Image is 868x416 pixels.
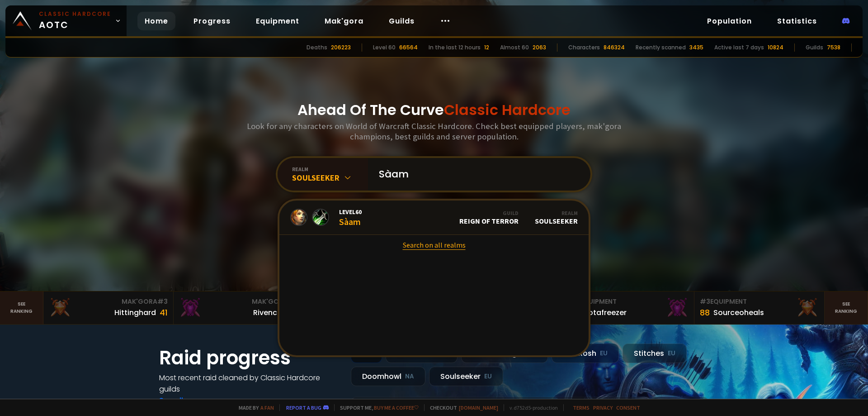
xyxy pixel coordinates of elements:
div: 846324 [604,43,625,52]
div: Active last 7 days [714,43,764,52]
div: Soulseeker [429,367,503,386]
h3: Look for any characters on World of Warcraft Classic Hardcore. Check best equipped players, mak'g... [243,121,625,142]
a: Level60SàamGuildReign of TerrorRealmSoulseeker [279,201,589,235]
div: Guild [459,210,519,216]
div: Almost 60 [500,43,529,52]
div: Sourceoheals [713,307,764,318]
div: Notafreezer [583,307,627,318]
div: Level 60 [373,43,396,52]
div: Mak'Gora [49,297,168,306]
a: Home [137,12,175,30]
a: Population [700,12,759,30]
div: Sàam [339,208,362,227]
div: 41 [160,306,168,319]
small: Classic Hardcore [39,10,111,18]
div: Guilds [806,43,823,52]
a: Mak'Gora#2Rivench100 [174,292,304,324]
h1: Ahead Of The Curve [297,99,571,121]
div: 88 [700,306,710,319]
div: Mak'Gora [179,297,298,306]
small: EU [668,349,675,358]
div: Stitches [623,344,687,363]
a: Guilds [382,12,422,30]
div: 2063 [533,43,546,52]
span: Support me, [334,404,419,411]
div: realm [292,166,368,172]
span: # 3 [157,297,168,306]
span: Level 60 [339,208,362,216]
a: Statistics [770,12,824,30]
span: v. d752d5 - production [504,404,558,411]
div: Recently scanned [636,43,686,52]
small: NA [405,372,414,381]
a: #3Equipment88Sourceoheals [694,292,825,324]
div: 66564 [399,43,418,52]
div: Deaths [307,43,327,52]
div: Equipment [700,297,819,306]
span: Made by [233,404,274,411]
a: Search on all realms [279,235,589,255]
a: Terms [573,404,590,411]
a: Report a bug [286,404,321,411]
span: AOTC [39,10,111,32]
div: Reign of Terror [459,210,519,225]
a: [DOMAIN_NAME] [459,404,498,411]
small: EU [484,372,492,381]
a: See all progress [159,395,218,406]
h1: Raid progress [159,344,340,372]
a: Progress [186,12,238,30]
div: Characters [568,43,600,52]
div: 3435 [689,43,703,52]
div: Equipment [570,297,689,306]
div: 12 [484,43,489,52]
small: EU [600,349,608,358]
h4: Most recent raid cleaned by Classic Hardcore guilds [159,372,340,395]
a: Mak'gora [317,12,371,30]
div: Doomhowl [351,367,425,386]
div: Soulseeker [535,210,578,225]
a: Classic HardcoreAOTC [5,5,127,36]
a: Privacy [593,404,613,411]
div: In the last 12 hours [429,43,481,52]
div: Nek'Rosh [552,344,619,363]
a: Mak'Gora#3Hittinghard41 [43,292,174,324]
div: 10824 [768,43,783,52]
div: 206223 [331,43,351,52]
div: Realm [535,210,578,216]
span: Classic Hardcore [444,100,571,120]
span: Checkout [424,404,498,411]
div: Rivench [253,307,282,318]
div: Hittinghard [114,307,156,318]
a: Buy me a coffee [374,404,419,411]
a: Seeranking [825,292,868,324]
input: Search a character... [373,158,580,191]
a: Equipment [249,12,307,30]
span: # 3 [700,297,710,306]
a: #2Equipment88Notafreezer [564,292,694,324]
a: a fan [260,404,274,411]
a: Consent [616,404,640,411]
div: 7538 [827,43,840,52]
div: Soulseeker [292,172,368,183]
